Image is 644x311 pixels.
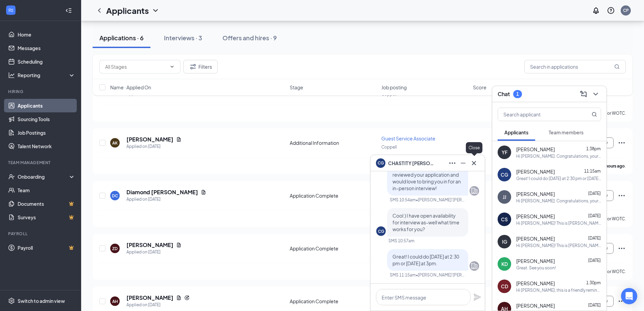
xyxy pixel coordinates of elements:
div: Hi [PERSON_NAME], this is a friendly reminder. Your meeting with European Wax Center for Guest Se... [516,287,601,293]
input: Search in applications [524,60,626,73]
div: CD [501,283,508,290]
span: Cool:) I have open availability for interview as-well what time works for you? [392,213,459,232]
svg: Company [470,262,478,270]
h5: [PERSON_NAME] [126,294,173,302]
svg: Ellipses [618,192,626,200]
span: [PERSON_NAME] [516,191,555,197]
button: Filter Filters [183,60,218,73]
svg: Document [201,190,206,195]
span: • [PERSON_NAME]'[PERSON_NAME] [416,197,467,203]
svg: Minimize [459,159,467,167]
div: Payroll [8,231,74,237]
span: Applicants [504,129,528,135]
h5: Diamond [PERSON_NAME] [126,188,198,196]
svg: UserCheck [8,173,15,180]
div: IG [502,238,507,245]
span: [DATE] [588,191,601,196]
div: ZD [112,246,118,251]
div: Offers and hires · 9 [222,34,277,42]
svg: ComposeMessage [579,90,588,98]
div: Reporting [18,72,76,79]
div: Additional Information [290,139,377,146]
span: [DATE] [588,213,601,218]
svg: MagnifyingGlass [592,112,597,117]
div: SMS 11:15am [390,272,416,278]
svg: Ellipses [618,244,626,252]
svg: Settings [8,297,15,304]
button: Ellipses [447,158,458,169]
svg: WorkstreamLogo [7,7,14,14]
div: Applied on [DATE] [126,143,182,150]
span: [DATE] [588,236,601,241]
a: Scheduling [18,55,75,68]
svg: MagnifyingGlass [614,64,620,69]
svg: Ellipses [618,297,626,305]
div: 1 [516,91,519,97]
span: • [PERSON_NAME]'[PERSON_NAME] [416,272,467,278]
div: Great. See you soon! [516,265,556,271]
span: 1:30pm [586,280,601,285]
span: Coppell [381,145,397,150]
span: [PERSON_NAME] [516,280,555,287]
h3: Chat [498,90,510,98]
svg: Document [176,137,182,142]
svg: Collapse [65,7,72,14]
span: [PERSON_NAME] [516,302,555,309]
div: Hi [PERSON_NAME]! This is [PERSON_NAME], the District Manager for European Wax Center - Coppell. ... [516,243,601,248]
div: Applications · 6 [99,34,144,42]
div: Onboarding [18,173,70,180]
span: [DATE] [588,303,601,308]
h1: Applicants [106,5,149,16]
svg: Ellipses [618,139,626,147]
div: Hiring [8,89,74,94]
svg: Cross [470,159,478,167]
svg: QuestionInfo [607,6,615,15]
span: [PERSON_NAME] [516,213,555,220]
div: CS [501,216,508,223]
div: JJ [503,194,506,200]
input: Search applicant [498,108,578,121]
div: DC [112,193,118,199]
span: CHASTITY [PERSON_NAME] [388,159,435,167]
svg: Analysis [8,72,15,79]
a: Applicants [18,99,75,112]
div: Hi [PERSON_NAME]. Congratulations, your meeting with European Wax Center for Guest Service Associ... [516,153,601,159]
span: Job posting [381,84,407,91]
span: 11:15am [584,169,601,174]
button: Plane [473,293,481,301]
span: [DATE] [588,258,601,263]
svg: ChevronDown [169,64,175,69]
a: DocumentsCrown [18,197,75,210]
svg: Document [176,295,182,301]
div: Application Complete [290,192,377,199]
div: Applied on [DATE] [126,249,182,256]
div: KD [501,261,508,267]
div: Team Management [8,160,74,165]
a: Team [18,183,75,197]
a: Job Postings [18,126,75,139]
svg: ChevronDown [151,6,160,15]
span: Guest Service Associate [381,135,435,141]
a: Messages [18,41,75,55]
span: [PERSON_NAME] [516,168,555,175]
div: Close [466,142,482,153]
button: ComposeMessage [578,89,589,99]
svg: ChevronLeft [95,6,103,15]
svg: Notifications [592,6,600,15]
svg: Company [470,187,478,195]
div: Applied on [DATE] [126,196,206,203]
div: YF [502,149,507,156]
svg: Document [176,242,182,248]
div: Switch to admin view [18,297,65,304]
span: [PERSON_NAME] [516,146,555,153]
div: Hi [PERSON_NAME]! This is [PERSON_NAME], the District Manager for European Wax Center - Coppell. ... [516,220,601,226]
svg: ChevronDown [592,90,600,98]
div: Open Intercom Messenger [621,288,637,304]
svg: Ellipses [448,159,456,167]
div: SMS 10:54am [390,197,416,203]
span: [PERSON_NAME] [516,235,555,242]
div: CG [501,171,508,178]
svg: Reapply [184,295,190,301]
div: Interviews · 3 [164,34,202,42]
